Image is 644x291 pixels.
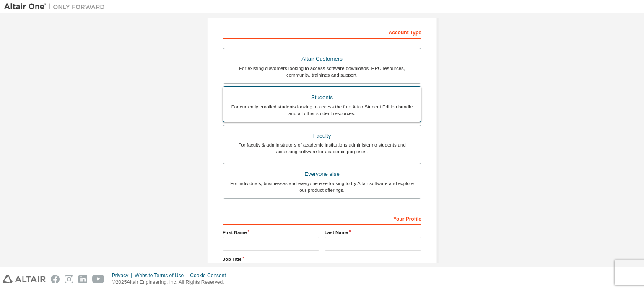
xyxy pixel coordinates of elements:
div: Privacy [112,272,135,279]
label: First Name [223,229,319,236]
div: Altair Customers [228,53,416,65]
div: Everyone else [228,168,416,180]
div: For currently enrolled students looking to access the free Altair Student Edition bundle and all ... [228,103,416,117]
img: linkedin.svg [78,275,87,283]
img: altair_logo.svg [3,275,46,283]
div: Your Profile [223,211,421,225]
div: For existing customers looking to access software downloads, HPC resources, community, trainings ... [228,65,416,78]
div: Faculty [228,130,416,142]
div: Cookie Consent [190,272,231,279]
img: instagram.svg [65,275,73,283]
div: Website Terms of Use [135,272,190,279]
label: Job Title [223,256,421,263]
p: © 2025 Altair Engineering, Inc. All Rights Reserved. [112,279,231,286]
div: For individuals, businesses and everyone else looking to try Altair software and explore our prod... [228,180,416,193]
img: facebook.svg [51,275,60,283]
img: Altair One [4,3,109,11]
img: youtube.svg [92,275,104,283]
div: Account Type [223,25,421,39]
label: Last Name [325,229,421,236]
div: Students [228,92,416,103]
div: For faculty & administrators of academic institutions administering students and accessing softwa... [228,142,416,155]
